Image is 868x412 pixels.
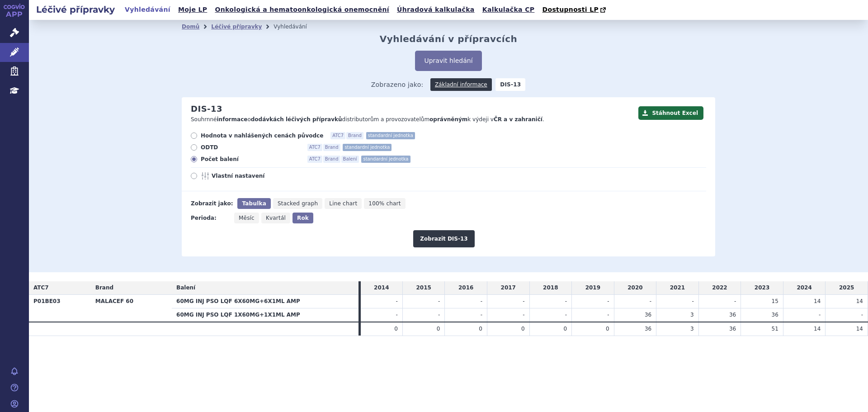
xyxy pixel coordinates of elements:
[95,284,113,291] span: Brand
[438,298,440,304] span: -
[523,298,524,304] span: -
[729,326,736,332] span: 36
[481,298,482,304] span: -
[182,24,199,30] a: Domů
[445,281,487,294] td: 2016
[523,312,524,318] span: -
[861,312,863,318] span: -
[361,281,403,294] td: 2014
[201,144,300,151] span: ODTD
[251,116,342,123] strong: dodávkách léčivých přípravků
[529,281,572,294] td: 2018
[175,4,210,16] a: Moje LP
[91,295,172,322] th: MALACEF 60
[266,215,286,221] span: Kvartál
[172,308,359,322] th: 60MG INJ PSO LQF 1X60MG+1X1ML AMP
[826,281,868,294] td: 2025
[572,281,614,294] td: 2019
[734,298,736,304] span: -
[343,144,392,151] span: standardní jednotka
[539,4,610,16] a: Dostupnosti LP
[563,326,567,332] span: 0
[606,326,609,332] span: 0
[323,156,340,163] span: Brand
[394,4,477,16] a: Úhradová kalkulačka
[307,156,322,163] span: ATC7
[368,200,401,207] span: 100% chart
[772,298,778,304] span: 15
[402,281,445,294] td: 2015
[690,312,694,318] span: 3
[278,200,318,207] span: Stacked graph
[201,156,300,163] span: Počet balení
[521,326,525,332] span: 0
[607,298,609,304] span: -
[415,51,481,71] button: Upravit hledání
[494,116,542,123] strong: ČR a v zahraničí
[430,78,492,91] a: Základní informace
[413,230,474,247] button: Zobrazit DIS-13
[380,33,518,44] h2: Vyhledávání v přípravcích
[371,78,424,91] span: Zobrazeno jako:
[698,281,741,294] td: 2022
[33,284,49,291] span: ATC7
[487,281,529,294] td: 2017
[394,326,398,332] span: 0
[191,116,634,123] p: Souhrnné o distributorům a provozovatelům k výdeji v .
[437,326,440,332] span: 0
[480,4,538,16] a: Kalkulačka CP
[638,106,703,120] button: Stáhnout Excel
[814,298,821,304] span: 14
[741,281,783,294] td: 2023
[645,326,651,332] span: 36
[211,24,262,30] a: Léčivé přípravky
[856,298,863,304] span: 14
[330,132,345,139] span: ATC7
[191,198,233,209] div: Zobrazit jako:
[565,312,567,318] span: -
[607,312,609,318] span: -
[307,144,322,151] span: ATC7
[172,295,359,308] th: 60MG INJ PSO LQF 6X60MG+6X1ML AMP
[429,116,467,123] strong: oprávněným
[481,312,482,318] span: -
[772,312,778,318] span: 36
[29,3,122,16] h2: Léčivé přípravky
[650,298,651,304] span: -
[217,116,248,123] strong: informace
[323,144,340,151] span: Brand
[346,132,363,139] span: Brand
[819,312,821,318] span: -
[614,281,656,294] td: 2020
[242,200,266,207] span: Tabulka
[783,281,826,294] td: 2024
[341,156,359,163] span: Balení
[366,132,415,139] span: standardní jednotka
[856,326,863,332] span: 14
[645,312,651,318] span: 36
[542,6,599,13] span: Dostupnosti LP
[191,104,222,114] h2: DIS-13
[239,215,255,221] span: Měsíc
[212,4,392,16] a: Onkologická a hematoonkologická onemocnění
[274,20,319,33] li: Vyhledávání
[176,284,195,291] span: Balení
[297,215,309,221] span: Rok
[329,200,357,207] span: Line chart
[495,78,525,91] strong: DIS-13
[29,295,91,322] th: P01BE03
[396,298,398,304] span: -
[565,298,567,304] span: -
[212,172,311,180] span: Vlastní nastavení
[396,312,398,318] span: -
[729,312,736,318] span: 36
[479,326,482,332] span: 0
[438,312,440,318] span: -
[772,326,778,332] span: 51
[692,298,693,304] span: -
[191,213,230,223] div: Perioda:
[656,281,699,294] td: 2021
[201,132,323,139] span: Hodnota v nahlášených cenách původce
[122,4,173,16] a: Vyhledávání
[814,326,821,332] span: 14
